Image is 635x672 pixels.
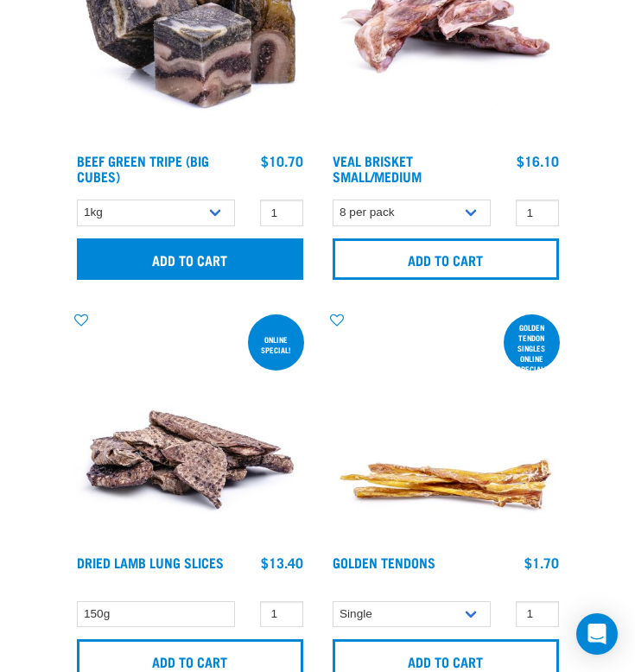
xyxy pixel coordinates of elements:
[248,326,304,363] div: ONLINE SPECIAL!
[516,200,559,226] input: 1
[261,555,303,570] div: $13.40
[77,558,224,566] a: Dried Lamb Lung Slices
[333,238,559,280] input: Add to cart
[260,601,303,628] input: 1
[333,558,435,566] a: Golden Tendons
[517,153,559,168] div: $16.10
[504,314,560,382] div: Golden Tendon singles online special!
[77,156,209,180] a: Beef Green Tripe (Big Cubes)
[333,156,422,180] a: Veal Brisket Small/Medium
[576,613,618,655] div: Open Intercom Messenger
[516,601,559,628] input: 1
[261,153,303,168] div: $10.70
[77,238,303,280] input: Add to cart
[328,311,563,546] img: 1293 Golden Tendons 01
[524,555,559,570] div: $1.70
[260,200,303,226] input: 1
[73,311,308,546] img: 1303 Lamb Lung Slices 01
